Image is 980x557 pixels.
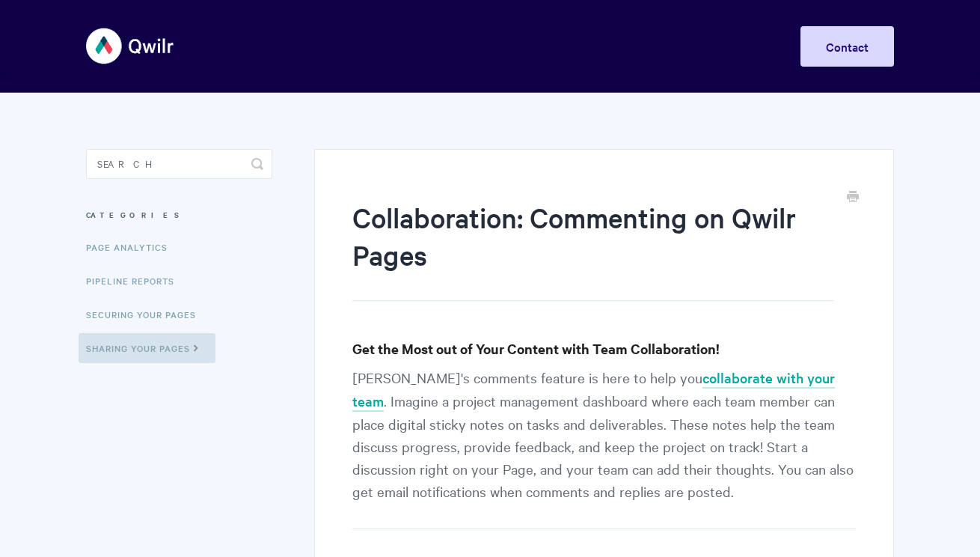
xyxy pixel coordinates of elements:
[86,18,175,74] img: Qwilr Help Center
[86,266,186,296] a: Pipeline reports
[352,366,856,529] p: [PERSON_NAME]'s comments feature is here to help you . Imagine a project management dashboard whe...
[86,299,207,329] a: Securing Your Pages
[86,232,179,262] a: Page Analytics
[86,149,272,179] input: Search
[352,198,833,301] h1: Collaboration: Commenting on Qwilr Pages
[352,338,856,359] h3: Get the Most out of Your Content with Team Collaboration!
[86,201,272,228] h3: Categories
[79,333,215,363] a: Sharing Your Pages
[800,26,894,67] a: Contact
[847,189,859,206] a: Print this Article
